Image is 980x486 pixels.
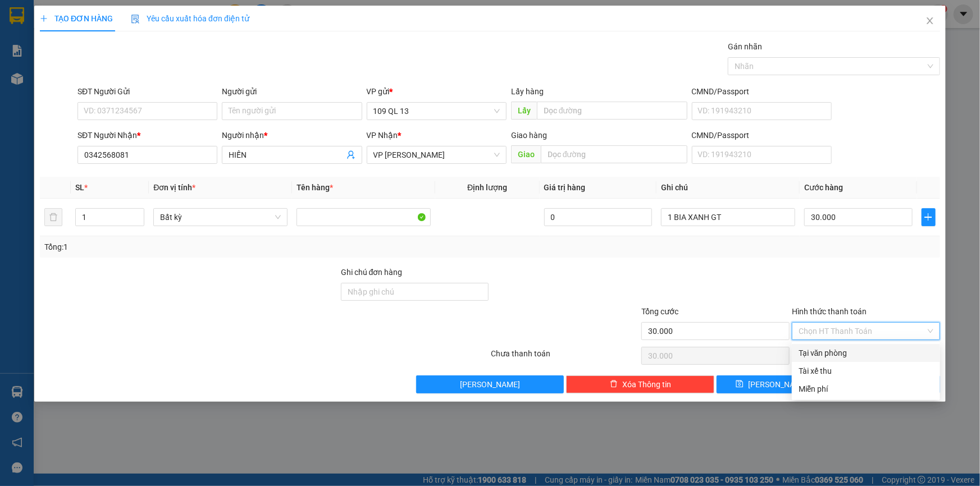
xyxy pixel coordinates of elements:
[544,183,586,192] span: Giá trị hàng
[40,14,113,23] span: TẠO ĐƠN HÀNG
[367,85,507,98] div: VP gửi
[460,378,520,391] span: [PERSON_NAME]
[511,87,544,96] span: Lấy hàng
[131,15,140,24] img: icon
[717,375,827,393] button: save[PERSON_NAME]
[922,208,936,226] button: plus
[40,15,48,22] span: plus
[799,383,933,395] div: Miễn phí
[926,16,935,25] span: close
[804,183,843,192] span: Cước hàng
[490,347,641,367] div: Chưa thanh toán
[511,145,541,163] span: Giao
[297,208,431,226] input: VD: Bàn, Ghế
[416,375,564,393] button: [PERSON_NAME]
[792,307,867,316] label: Hình thức thanh toán
[922,213,935,222] span: plus
[5,70,113,89] b: GỬI : 109 QL 13
[373,103,500,120] span: 109 QL 13
[65,7,159,21] b: [PERSON_NAME]
[692,85,832,98] div: CMND/Passport
[131,14,249,23] span: Yêu cầu xuất hóa đơn điện tử
[5,25,214,39] li: 01 [PERSON_NAME]
[222,129,362,141] div: Người nhận
[692,129,832,141] div: CMND/Passport
[297,183,333,192] span: Tên hàng
[222,85,362,98] div: Người gửi
[347,150,355,159] span: user-add
[467,183,507,192] span: Định lượng
[160,209,281,226] span: Bất kỳ
[367,131,398,140] span: VP Nhận
[78,129,217,141] div: SĐT Người Nhận
[748,378,808,391] span: [PERSON_NAME]
[44,241,379,253] div: Tổng: 1
[153,183,195,192] span: Đơn vị tính
[511,102,537,120] span: Lấy
[341,268,403,277] label: Ghi chú đơn hàng
[641,307,678,316] span: Tổng cước
[566,375,714,393] button: deleteXóa Thông tin
[799,347,933,359] div: Tại văn phòng
[544,208,653,226] input: 0
[661,208,795,226] input: Ghi Chú
[657,177,800,199] th: Ghi chú
[75,183,84,192] span: SL
[373,146,500,163] span: VP Phan Rí
[799,365,933,377] div: Tài xế thu
[341,283,489,301] input: Ghi chú đơn hàng
[5,39,214,53] li: 02523854854
[610,380,618,389] span: delete
[44,208,62,226] button: delete
[78,85,217,98] div: SĐT Người Gửi
[736,380,744,389] span: save
[511,131,547,140] span: Giao hàng
[541,145,687,163] input: Dọc đường
[622,378,671,391] span: Xóa Thông tin
[65,27,74,36] span: environment
[65,41,74,50] span: phone
[914,6,946,37] button: Close
[5,5,61,61] img: logo.jpg
[728,42,762,51] label: Gán nhãn
[537,102,687,120] input: Dọc đường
